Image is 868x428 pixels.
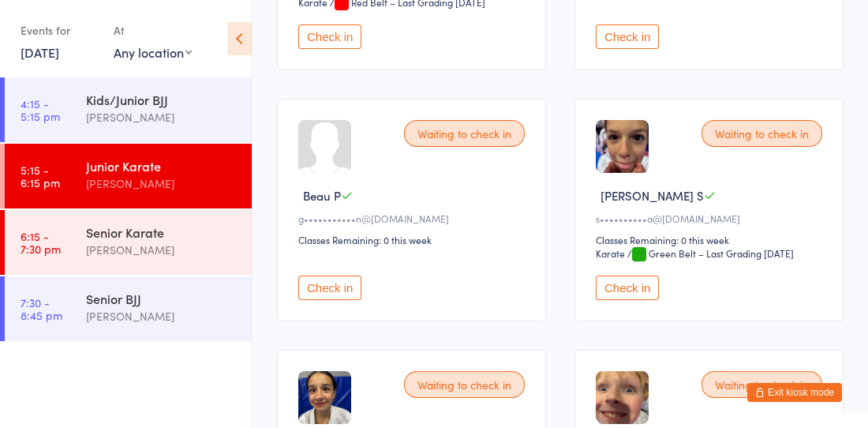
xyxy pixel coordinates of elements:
div: Waiting to check in [702,371,822,398]
span: Beau P [303,187,341,204]
a: 7:30 -8:45 pmSenior BJJ[PERSON_NAME] [5,276,252,341]
div: Kids/Junior BJJ [86,91,238,108]
div: g•••••••••••n@[DOMAIN_NAME] [298,212,529,225]
div: [PERSON_NAME] [86,175,238,193]
time: 6:15 - 7:30 pm [21,230,61,255]
div: Karate [596,246,625,260]
div: Classes Remaining: 0 this week [596,233,827,246]
div: Senior Karate [86,223,238,241]
img: image1753774724.png [596,120,649,173]
div: [PERSON_NAME] [86,241,238,259]
a: [DATE] [21,43,59,61]
a: 6:15 -7:30 pmSenior Karate[PERSON_NAME] [5,210,252,275]
span: / Green Belt – Last Grading [DATE] [627,246,794,260]
div: Waiting to check in [404,120,525,147]
time: 7:30 - 8:45 pm [21,296,62,321]
div: Waiting to check in [404,371,525,398]
div: Events for [21,17,98,43]
div: Senior BJJ [86,290,238,307]
img: image1753774767.png [596,371,649,424]
button: Exit kiosk mode [747,383,842,402]
div: [PERSON_NAME] [86,108,238,126]
div: Waiting to check in [702,120,822,147]
img: image1753774728.png [298,371,351,424]
div: s••••••••••a@[DOMAIN_NAME] [596,212,827,225]
div: Classes Remaining: 0 this week [298,233,529,246]
button: Check in [596,276,659,300]
time: 5:15 - 6:15 pm [21,163,60,189]
div: Junior Karate [86,157,238,175]
a: 4:15 -5:15 pmKids/Junior BJJ[PERSON_NAME] [5,77,252,142]
button: Check in [298,276,361,300]
time: 4:15 - 5:15 pm [21,97,60,122]
span: [PERSON_NAME] S [600,187,704,204]
button: Check in [298,24,361,49]
button: Check in [596,24,659,49]
div: At [114,17,192,43]
div: [PERSON_NAME] [86,307,238,325]
div: Any location [114,43,192,61]
a: 5:15 -6:15 pmJunior Karate[PERSON_NAME] [5,144,252,208]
